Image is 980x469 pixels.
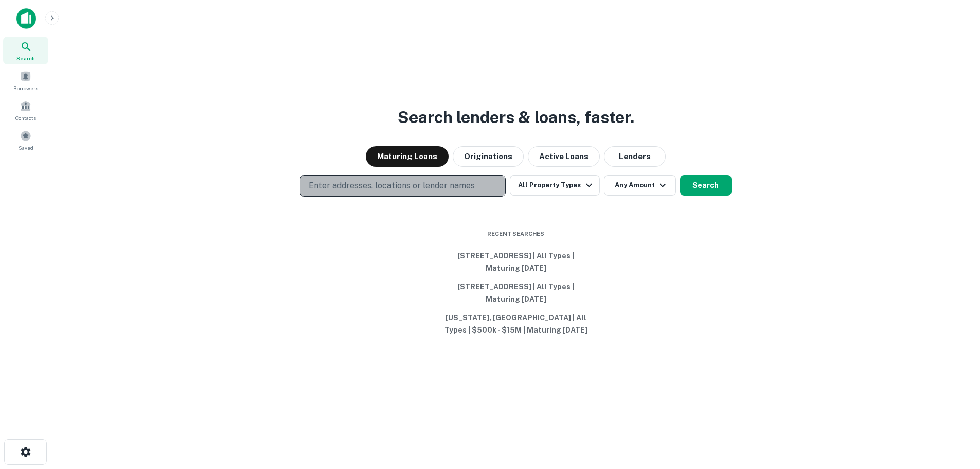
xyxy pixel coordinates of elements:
[398,105,634,130] h3: Search lenders & loans, faster.
[3,96,48,124] a: Contacts
[604,175,676,196] button: Any Amount
[528,146,600,167] button: Active Loans
[16,8,36,29] img: capitalize-icon.png
[439,247,593,277] button: [STREET_ADDRESS] | All Types | Maturing [DATE]
[300,175,506,197] button: Enter addresses, locations or lender names
[680,175,732,196] button: Search
[604,146,666,167] button: Lenders
[3,66,48,94] a: Borrowers
[929,387,980,436] iframe: Chat Widget
[453,146,524,167] button: Originations
[13,84,38,92] span: Borrowers
[439,277,593,308] button: [STREET_ADDRESS] | All Types | Maturing [DATE]
[309,180,475,192] p: Enter addresses, locations or lender names
[3,126,48,154] a: Saved
[366,146,449,167] button: Maturing Loans
[510,175,599,196] button: All Property Types
[3,37,48,64] a: Search
[439,308,593,339] button: [US_STATE], [GEOGRAPHIC_DATA] | All Types | $500k - $15M | Maturing [DATE]
[439,230,593,238] span: Recent Searches
[15,114,36,122] span: Contacts
[16,54,35,62] span: Search
[19,144,33,152] span: Saved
